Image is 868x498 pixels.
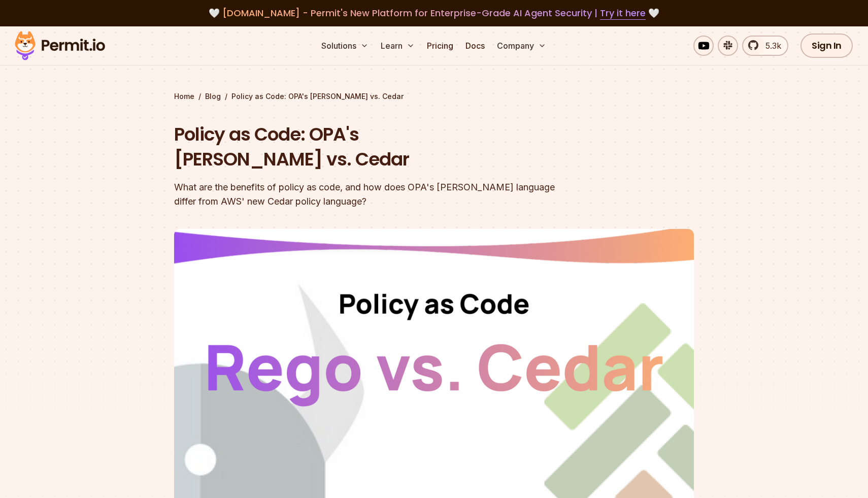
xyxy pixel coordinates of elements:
a: 5.3k [742,36,788,56]
button: Learn [377,36,419,56]
span: 5.3k [759,40,781,52]
a: Docs [461,36,489,56]
a: Blog [205,91,221,102]
button: Company [493,36,550,56]
a: Try it here [600,7,646,20]
a: Home [174,91,194,102]
a: Sign In [800,34,853,58]
div: What are the benefits of policy as code, and how does OPA's [PERSON_NAME] language differ from AW... [174,180,564,209]
div: / / [174,91,694,102]
div: 🤍 🤍 [24,6,844,20]
span: [DOMAIN_NAME] - Permit's New Platform for Enterprise-Grade AI Agent Security | [222,7,646,19]
a: Pricing [423,36,457,56]
button: Solutions [317,36,373,56]
h1: Policy as Code: OPA's [PERSON_NAME] vs. Cedar [174,122,564,172]
img: Permit logo [10,28,110,63]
